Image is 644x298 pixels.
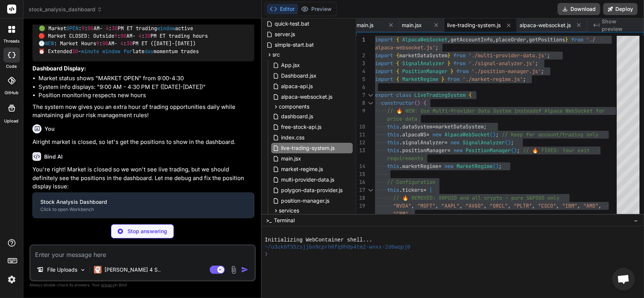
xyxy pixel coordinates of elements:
[38,83,254,92] li: System info displays: "9:00 AM - 4:30 PM ET ([DATE]-[DATE])"
[381,99,414,106] span: constructor
[396,68,399,75] span: {
[535,107,605,114] span: of Alpaca WebSocket for
[583,202,598,209] span: "AMD"
[356,162,365,170] div: 14
[356,83,365,91] div: 6
[281,82,314,91] span: alpaca-api.js
[447,21,501,29] span: live-trading-system.js
[538,202,556,209] span: "CSCO"
[265,244,410,251] span: ~/u3uk0f35zsjjbn9cprh6fq9h0p4tm2-wnxx-2d6wqpj0
[47,266,77,274] p: File Uploads
[408,210,411,217] span: ,
[387,131,399,138] span: this
[466,202,484,209] span: "AVGO"
[469,60,535,67] span: './signal-analyzer.js'
[493,163,496,170] span: (
[447,60,450,67] span: }
[505,139,508,146] span: (
[78,48,81,55] span: -
[281,133,306,142] span: index.css
[281,112,314,121] span: dashboard.js
[402,60,444,67] span: SignalAnalyzer
[375,76,393,83] span: import
[493,36,496,43] span: ,
[102,48,120,55] span: window
[429,186,432,193] span: [
[356,186,365,194] div: 17
[387,115,417,122] span: price data
[460,202,463,209] span: ,
[435,123,484,130] span: marketDataSystem
[547,52,550,59] span: ;
[393,210,408,217] span: "CRM"
[273,51,280,58] span: src
[144,48,154,55] span: day
[396,76,399,83] span: {
[535,194,559,201] span: 500 only
[106,25,109,32] span: 4
[441,202,460,209] span: "AAPL"
[399,147,402,154] span: .
[490,202,508,209] span: "ORCL"
[571,36,583,43] span: from
[402,186,423,193] span: tickers
[396,60,399,67] span: {
[562,202,577,209] span: "IBM"
[281,61,301,70] span: App.jsx
[565,36,568,43] span: }
[484,123,487,130] span: ;
[502,131,598,138] span: // Keep for account/trading only
[5,90,18,96] label: GitHub
[496,163,499,170] span: )
[229,266,238,274] img: attachment
[396,52,399,59] span: {
[274,40,315,49] span: simple-start.bat
[493,131,496,138] span: )
[387,139,399,146] span: this
[450,68,453,75] span: }
[366,99,376,107] div: Click to collapse the range.
[632,214,639,226] button: −
[417,99,420,106] span: )
[265,237,373,244] span: Initializing WebContainer shell...
[603,3,638,15] button: Deploy
[128,228,167,235] p: Stop answering
[80,267,86,273] img: Pick Models
[402,147,447,154] span: positionManager
[366,91,376,99] div: Click to collapse the range.
[281,92,334,101] span: alpaca-websocket.js
[463,139,505,146] span: SignalAnalyzer
[577,202,580,209] span: ,
[40,198,246,206] div: Stock Analysis Dashboard
[66,25,78,32] span: OPEN
[417,202,435,209] span: "MSFT"
[463,76,523,83] span: './market-regime.js'
[447,36,450,43] span: ,
[456,68,469,75] span: from
[496,131,499,138] span: ;
[402,76,438,83] span: MarketRegime
[114,40,117,47] span: -
[5,118,19,124] label: Upload
[396,92,411,98] span: class
[532,202,535,209] span: ,
[387,179,435,185] span: // Configuration
[602,18,638,33] span: Show preview
[102,40,108,47] span: 00
[101,283,115,287] span: privacy
[435,44,438,51] span: ;
[375,36,393,43] span: import
[265,251,269,258] span: ❯
[138,32,141,39] span: 4
[357,21,374,29] span: main.js
[514,147,517,154] span: )
[399,52,447,59] span: marketDataSystem
[112,25,118,32] span: 30
[375,68,393,75] span: import
[508,139,511,146] span: )
[172,40,175,47] span: -
[281,186,344,195] span: polygon-data-provider.js
[157,25,175,32] span: window
[45,40,54,47] span: NEW
[132,32,135,39] span: -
